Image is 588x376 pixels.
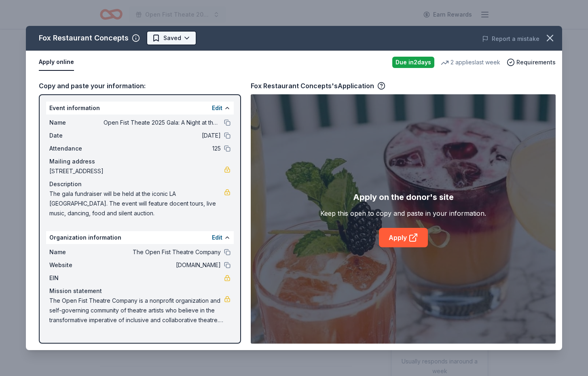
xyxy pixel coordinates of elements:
[39,54,74,71] button: Apply online
[392,57,434,68] div: Due in 2 days
[46,231,234,244] div: Organization information
[251,81,385,91] div: Fox Restaurant Concepts's Application
[320,208,486,218] div: Keep this open to copy and paste in your information.
[49,179,231,189] div: Description
[49,247,104,257] span: Name
[39,32,129,45] div: Fox Restaurant Concepts
[49,189,224,218] span: The gala fundraiser will be held at the iconic LA [GEOGRAPHIC_DATA]. The event will feature docen...
[379,228,428,247] a: Apply
[49,260,104,270] span: Website
[49,286,231,296] div: Mission statement
[212,103,222,113] button: Edit
[212,233,222,242] button: Edit
[49,118,104,127] span: Name
[482,34,539,44] button: Report a mistake
[49,131,104,140] span: Date
[516,57,556,67] span: Requirements
[49,296,224,325] span: The Open Fist Theatre Company is a nonprofit organization and self-governing community of theatre...
[104,131,221,140] span: [DATE]
[507,57,556,67] button: Requirements
[441,57,500,67] div: 2 applies last week
[146,31,197,45] button: Saved
[104,118,221,127] span: Open Fist Theate 2025 Gala: A Night at the Museum
[39,81,241,91] div: Copy and paste your information:
[49,157,231,166] div: Mailing address
[49,144,104,153] span: Attendance
[163,33,181,43] span: Saved
[49,166,224,176] span: [STREET_ADDRESS]
[104,144,221,153] span: 125
[104,260,221,270] span: [DOMAIN_NAME]
[353,191,454,204] div: Apply on the donor's site
[49,273,104,283] span: EIN
[104,247,221,257] span: The Open Fist Theatre Company
[46,102,234,115] div: Event information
